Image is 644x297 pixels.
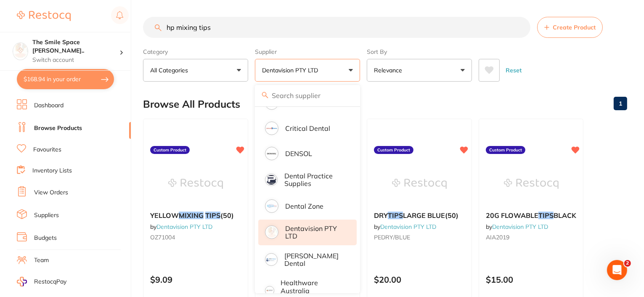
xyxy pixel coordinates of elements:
label: Custom Product [150,146,190,154]
h4: The Smile Space Lilli Pilli [32,38,119,55]
button: Relevance [367,59,472,82]
span: RestocqPay [34,278,66,286]
span: 20G FLOWABLE [486,211,538,220]
p: Switch account [32,56,119,64]
span: AIA2019 [486,233,509,241]
p: All Categories [150,66,191,74]
span: by [374,223,436,231]
label: Custom Product [374,146,413,154]
a: RestocqPay [17,277,66,286]
span: (50) [220,211,234,220]
p: [PERSON_NAME] Dental [284,252,345,268]
a: View Orders [34,188,68,197]
span: DRY [374,211,388,220]
p: DENSOL [285,150,312,157]
a: Dentavision PTY LTD [492,223,548,231]
em: MIXING [179,211,204,220]
img: Dental Zone [266,201,277,212]
p: Dentavision PTY LTD [262,66,321,74]
img: Dentavision PTY LTD [266,227,277,238]
label: Sort By [367,48,472,56]
img: 20G FLOWABLE TIPS BLACK [504,163,559,205]
span: Create Product [553,24,596,31]
p: Dentavision PTY LTD [285,225,345,240]
img: Dental Practice Supplies [266,175,276,185]
a: Favourites [33,146,61,154]
a: Restocq Logo [17,6,71,26]
span: 2 [624,260,631,267]
img: Restocq Logo [17,11,71,21]
button: $168.94 in your order [17,69,114,89]
p: Ark Health [285,99,319,107]
a: Inventory Lists [32,167,72,175]
em: TIPS [538,211,554,220]
label: Supplier [255,48,360,56]
span: BLACK [554,211,576,220]
a: 1 [614,95,627,112]
img: DRY TIPS LARGE BLUE(50) [392,163,447,205]
label: Category [143,48,248,56]
a: Suppliers [34,211,59,220]
button: Reset [503,59,524,82]
img: Healthware Australia Ridley [266,287,273,294]
iframe: Intercom live chat [607,260,627,280]
button: All Categories [143,59,248,82]
img: Critical Dental [266,123,277,134]
em: TIPS [388,211,403,220]
p: $9.09 [150,275,241,284]
input: Search supplier [255,85,360,106]
img: DENSOL [266,148,277,159]
span: OZ71004 [150,233,175,241]
span: YELLOW [150,211,179,220]
span: PEDRY/BLUE [374,233,410,241]
a: Dashboard [34,101,64,110]
img: The Smile Space Lilli Pilli [13,43,28,58]
b: YELLOW MIXING TIPS (50) [150,212,241,219]
a: Browse Products [34,124,82,133]
img: RestocqPay [17,277,27,286]
em: TIPS [205,211,220,220]
p: Dental Practice Supplies [284,172,345,188]
p: $20.00 [374,275,465,284]
p: Relevance [374,66,405,74]
span: by [150,223,212,231]
input: Search Products [143,17,530,38]
h2: Browse All Products [143,98,240,110]
img: YELLOW MIXING TIPS (50) [168,163,223,205]
img: Erskine Dental [266,255,276,265]
b: DRY TIPS LARGE BLUE(50) [374,212,465,219]
p: Dental Zone [285,202,323,210]
p: Critical Dental [285,125,330,132]
b: 20G FLOWABLE TIPS BLACK [486,212,576,219]
button: Dentavision PTY LTD [255,59,360,82]
label: Custom Product [486,146,525,154]
a: Dentavision PTY LTD [156,223,212,231]
span: by [486,223,548,231]
span: LARGE BLUE(50) [403,211,458,220]
p: $15.00 [486,275,576,284]
a: Budgets [34,234,57,242]
a: Team [34,256,49,265]
a: Dentavision PTY LTD [380,223,436,231]
button: Create Product [537,17,603,38]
